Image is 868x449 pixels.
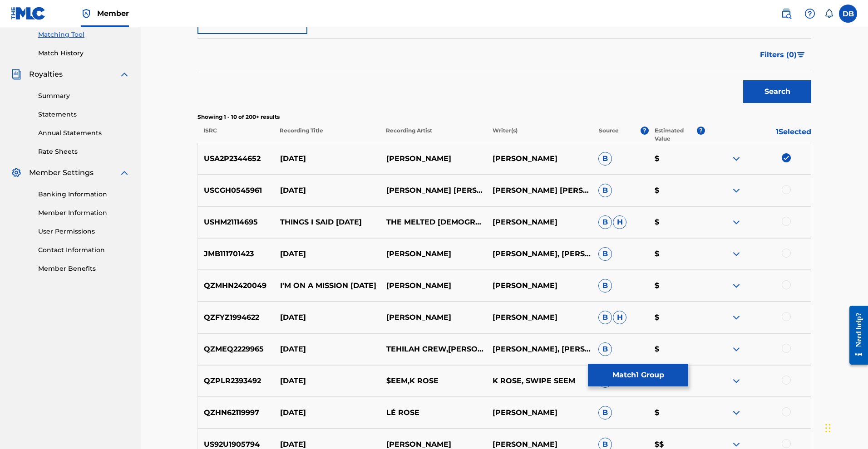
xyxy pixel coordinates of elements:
p: QZMEQ2229965 [198,344,274,355]
a: Annual Statements [38,128,130,138]
a: Match History [38,49,130,58]
span: H [613,215,626,229]
p: Recording Title [274,127,380,143]
p: [PERSON_NAME] [380,153,486,164]
p: [PERSON_NAME] [PERSON_NAME] [486,185,592,196]
div: Drag [825,415,831,442]
p: $ [649,407,705,418]
p: Writer(s) [486,127,592,143]
img: search [781,8,792,19]
a: Contact Information [38,245,130,255]
span: B [598,247,612,261]
p: $ [649,312,705,323]
span: B [598,215,612,229]
p: [PERSON_NAME] [486,280,592,291]
p: [DATE] [274,344,380,355]
button: Search [743,80,811,103]
img: expand [119,167,130,178]
span: Royalties [29,69,63,80]
span: B [598,342,612,356]
p: K ROSE, SWIPE SEEM [486,376,592,386]
img: expand [731,407,742,418]
p: [PERSON_NAME] [486,407,592,418]
p: $ [649,217,705,228]
img: expand [731,185,742,196]
span: B [598,311,612,324]
img: Member Settings [11,167,22,178]
p: [PERSON_NAME] [486,312,592,323]
p: USCGH0545961 [198,185,274,196]
p: LÉ ROSE [380,407,486,418]
p: [DATE] [274,249,380,259]
p: $ [649,249,705,259]
div: User Menu [839,5,857,23]
iframe: Resource Center [843,296,868,375]
img: help [804,8,815,19]
p: [DATE] [274,376,380,386]
img: expand [731,344,742,355]
p: [PERSON_NAME] [486,217,592,228]
p: QZHN62119997 [198,407,274,418]
span: B [598,184,612,197]
p: ISRC [197,127,274,143]
p: USA2P2344652 [198,153,274,164]
a: Member Benefits [38,264,130,273]
p: $EEM,K ROSE [380,376,486,386]
p: [PERSON_NAME] [486,153,592,164]
p: QZFYZ1994622 [198,312,274,323]
a: Statements [38,110,130,119]
a: Public Search [777,5,795,23]
p: [PERSON_NAME] [380,312,486,323]
p: [DATE] [274,312,380,323]
p: Recording Artist [380,127,486,143]
img: expand [731,280,742,291]
p: QZPLR2393492 [198,376,274,386]
span: Member Settings [29,167,94,178]
p: 1 Selected [705,127,811,143]
div: Help [801,5,819,23]
button: Filters (0) [755,44,811,66]
p: TEHILAH CREW,[PERSON_NAME],[PERSON_NAME] [380,344,486,355]
img: expand [731,312,742,323]
a: Summary [38,91,130,101]
p: [PERSON_NAME], [PERSON_NAME] [486,344,592,355]
p: QZMHN2420049 [198,280,274,291]
img: MLC Logo [11,7,46,20]
img: expand [731,153,742,164]
p: Showing 1 - 10 of 200+ results [197,113,811,121]
p: Estimated Value [655,127,696,143]
a: Banking Information [38,190,130,199]
img: Royalties [11,69,22,80]
p: [DATE] [274,153,380,164]
p: $ [649,280,705,291]
a: User Permissions [38,227,130,236]
img: expand [731,376,742,386]
img: expand [119,69,130,80]
a: Rate Sheets [38,147,130,156]
p: [PERSON_NAME] [380,280,486,291]
p: [DATE] [274,185,380,196]
span: ? [641,127,649,135]
p: THE MELTED [DEMOGRAPHIC_DATA] [380,217,486,228]
img: expand [731,217,742,228]
span: B [598,279,612,293]
span: Member [97,8,129,19]
button: Match1 Group [588,364,688,386]
p: $ [649,185,705,196]
img: deselect [782,153,791,162]
p: [PERSON_NAME], [PERSON_NAME] [486,249,592,259]
p: USHM21114695 [198,217,274,228]
a: Member Information [38,208,130,218]
span: B [598,406,612,420]
img: expand [731,249,742,259]
img: Top Rightsholder [81,8,92,19]
iframe: Chat Widget [823,405,868,449]
p: JMB111701423 [198,249,274,259]
div: Notifications [824,9,833,18]
p: [DATE] [274,407,380,418]
p: [PERSON_NAME] [PERSON_NAME] [380,185,486,196]
p: $ [649,344,705,355]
